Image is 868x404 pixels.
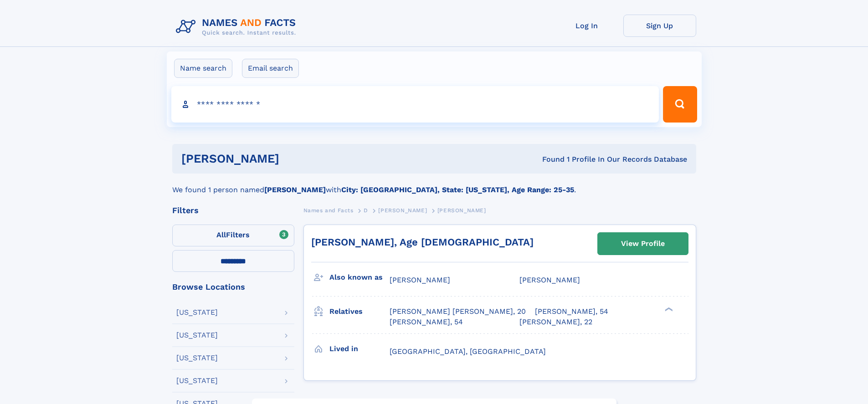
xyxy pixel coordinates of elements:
[364,205,368,216] a: D
[329,341,390,357] h3: Lived in
[329,304,390,319] h3: Relatives
[663,86,697,123] button: Search Button
[623,15,696,37] a: Sign Up
[519,276,580,284] span: [PERSON_NAME]
[176,377,218,384] div: [US_STATE]
[390,307,526,317] a: [PERSON_NAME] [PERSON_NAME], 20
[311,236,534,248] a: [PERSON_NAME], Age [DEMOGRAPHIC_DATA]
[519,317,592,327] a: [PERSON_NAME], 22
[172,15,303,39] img: Logo Names and Facts
[390,276,450,284] span: [PERSON_NAME]
[264,185,326,194] b: [PERSON_NAME]
[216,230,226,239] span: All
[535,307,608,317] a: [PERSON_NAME], 54
[550,15,623,37] a: Log In
[341,185,574,194] b: City: [GEOGRAPHIC_DATA], State: [US_STATE], Age Range: 25-35
[176,332,218,339] div: [US_STATE]
[172,283,294,291] div: Browse Locations
[176,354,218,362] div: [US_STATE]
[181,153,411,164] h1: [PERSON_NAME]
[172,174,696,195] div: We found 1 person named with .
[176,309,218,316] div: [US_STATE]
[378,207,427,214] span: [PERSON_NAME]
[172,206,294,215] div: Filters
[171,86,659,123] input: search input
[378,205,427,216] a: [PERSON_NAME]
[663,307,673,312] div: ❯
[390,317,463,327] a: [PERSON_NAME], 54
[172,225,294,246] label: Filters
[242,59,299,78] label: Email search
[329,270,390,285] h3: Also known as
[303,205,354,216] a: Names and Facts
[411,154,687,164] div: Found 1 Profile In Our Records Database
[174,59,232,78] label: Name search
[437,207,486,214] span: [PERSON_NAME]
[364,207,368,214] span: D
[598,233,688,255] a: View Profile
[390,347,546,356] span: [GEOGRAPHIC_DATA], [GEOGRAPHIC_DATA]
[621,233,665,254] div: View Profile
